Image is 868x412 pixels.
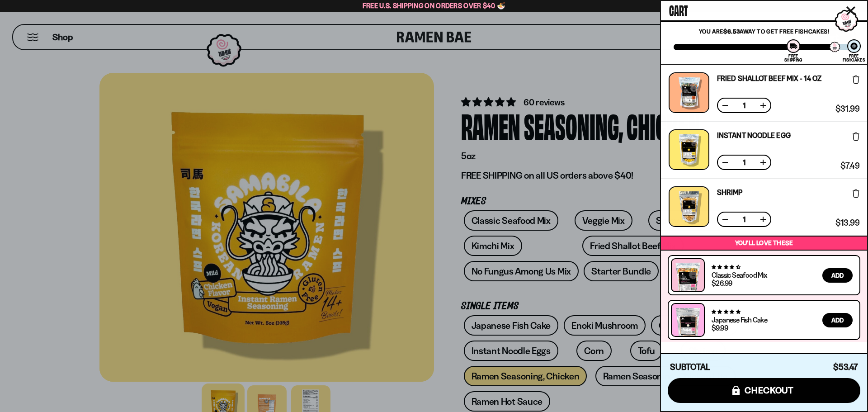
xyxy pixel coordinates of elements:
p: You are away to get Free Fishcakes! [674,28,854,35]
a: Instant Noodle Egg [717,132,791,139]
a: Japanese Fish Cake [712,315,767,324]
span: Cart [669,0,688,19]
h4: Subtotal [670,363,710,372]
span: 1 [737,216,751,223]
a: Classic Seafood Mix [712,270,767,279]
span: $31.99 [835,105,859,113]
span: $53.47 [833,362,858,372]
div: Free Fishcakes [843,54,865,62]
span: 4.68 stars [712,264,740,270]
span: 4.76 stars [712,309,740,315]
div: $26.99 [712,279,732,287]
span: 1 [737,159,751,166]
button: Add [822,313,853,327]
div: $9.99 [712,324,728,331]
strong: $6.53 [723,28,740,35]
a: Fried Shallot Beef Mix - 14 OZ [717,75,821,82]
a: Shrimp [717,189,743,196]
button: Add [822,268,853,283]
span: Free U.S. Shipping on Orders over $40 🍜 [363,1,506,10]
div: Free Shipping [784,54,802,62]
span: 1 [737,102,751,109]
span: checkout [745,385,794,395]
p: You’ll love these [663,239,865,247]
span: Add [831,317,844,323]
button: checkout [668,378,860,403]
span: $13.99 [835,219,859,227]
span: $7.49 [840,162,859,170]
button: Close cart [844,4,858,18]
span: Add [831,272,844,279]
